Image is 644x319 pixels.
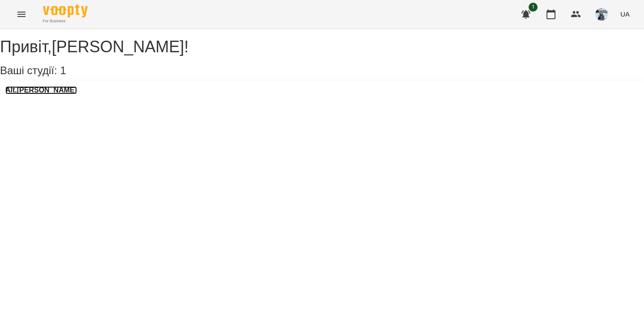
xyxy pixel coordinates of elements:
button: Menu [11,4,32,25]
a: Alt.[PERSON_NAME] [5,86,77,94]
span: UA [620,9,630,19]
span: 1 [529,3,538,12]
span: For Business [43,18,88,24]
span: 1 [60,64,66,76]
img: 5f5d05e36eea6ba19bdf33a6aeece79a.jpg [595,8,608,21]
img: Voopty Logo [43,4,88,17]
button: UA [617,6,633,22]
